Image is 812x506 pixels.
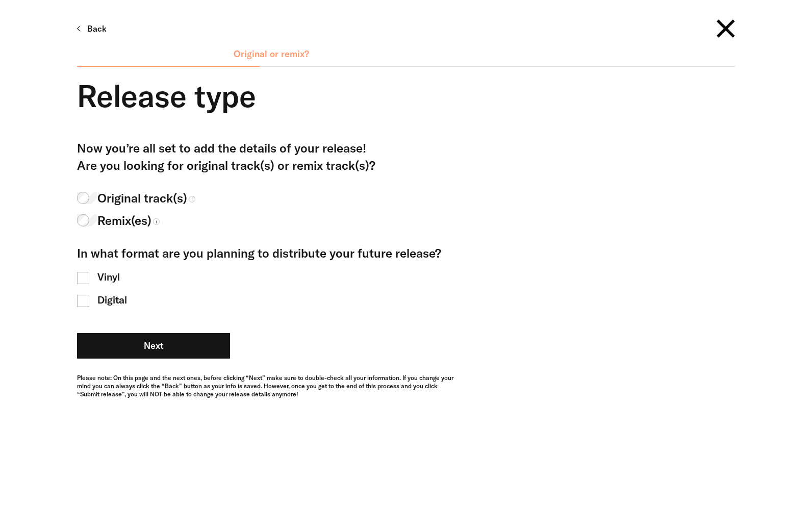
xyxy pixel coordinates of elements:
[97,189,187,207] span: Original track(s)
[97,292,127,308] div: Digital
[97,212,151,229] span: Remix(es)
[77,333,230,359] button: Next
[77,192,97,204] input: Original track(s)
[77,46,735,62] div: Original or remix?
[77,78,454,114] h2: Release type
[77,214,97,226] input: Remix(es)
[97,269,120,285] div: Vinyl
[77,295,89,307] input: Digital
[77,272,89,284] input: Vinyl
[77,244,454,262] h4: In what format are you planning to distribute your future release?
[77,20,107,37] a: Back
[77,139,454,174] h4: Now you’re all set to add the details of your release! Are you looking for original track(s) or r...
[77,374,454,398] div: Please note: On this page and the next ones, before clicking “Next” make sure to double-check all...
